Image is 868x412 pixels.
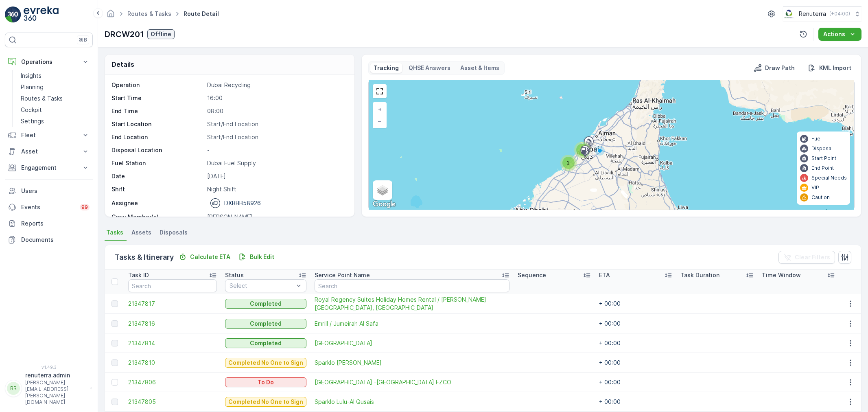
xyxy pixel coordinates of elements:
p: Engagement [21,164,77,172]
td: + 00:00 [595,294,676,314]
div: Toggle Row Selected [112,340,118,346]
p: Tasks & Itinerary [115,252,174,263]
a: 21347817 [128,300,217,308]
p: Settings [21,117,44,125]
p: Crew Member(s) [112,213,204,221]
span: − [378,118,382,125]
p: Status [225,271,244,279]
p: 16:00 [207,94,346,102]
button: Draw Path [750,63,798,73]
div: Toggle Row Selected [112,320,118,327]
p: QHSE Answers [409,64,450,72]
p: ETA [599,271,610,279]
button: Completed No One to Sign [225,397,306,407]
div: Toggle Row Selected [112,399,118,405]
span: Sparklo [PERSON_NAME] [315,359,509,367]
div: 0 [369,80,854,210]
p: Date [112,172,204,180]
span: Disposals [160,228,188,237]
a: 21347805 [128,398,217,406]
button: Clear Filters [778,251,835,264]
p: Night Shift [207,185,346,193]
span: Route Detail [182,10,221,18]
p: Users [21,187,90,195]
td: + 00:00 [595,373,676,392]
p: Time Window [762,271,801,279]
button: Completed [225,319,306,329]
p: Assignee [112,199,138,207]
a: Centara Mirage Beach Resort -Dubai FZCO [315,378,509,386]
a: Events99 [5,199,93,215]
p: Fuel [811,136,822,142]
p: - [207,146,346,154]
p: Draw Path [765,64,795,72]
p: Operation [112,81,204,89]
button: Calculate ETA [175,252,234,262]
p: VIP [811,184,819,191]
p: Calculate ETA [190,253,230,261]
p: Offline [151,30,171,38]
p: Fuel Station [112,159,204,167]
p: Fleet [21,131,77,139]
div: RR [7,382,20,395]
a: 21347816 [128,320,217,328]
p: 08:00 [207,107,346,115]
button: Bulk Edit [235,252,278,262]
button: Engagement [5,160,93,176]
a: Routes & Tasks [127,10,171,17]
p: Actions [823,30,845,38]
p: End Time [112,107,204,115]
td: + 00:00 [595,353,676,373]
p: [DATE] [207,172,346,180]
button: KML Import [805,63,855,73]
p: Reports [21,219,90,228]
a: Layers [374,181,391,199]
a: Sparklo Lulu Center Village [315,339,509,347]
p: KML Import [819,64,851,72]
span: 2 [567,160,570,166]
p: Events [21,203,75,211]
button: Fleet [5,127,93,143]
p: Start/End Location [207,133,346,141]
img: Screenshot_2024-07-26_at_13.33.01.png [783,9,796,18]
p: Clear Filters [795,253,830,261]
p: Service Point Name [315,271,370,279]
p: Insights [21,72,42,80]
button: Completed [225,299,306,309]
span: [GEOGRAPHIC_DATA] [315,339,509,347]
p: Planning [21,83,44,91]
a: Users [5,183,93,199]
span: 21347806 [128,378,217,386]
a: Homepage [106,12,115,19]
a: Settings [17,116,93,127]
p: Special Needs [811,175,847,181]
span: Sparklo Lulu-Al Qusais [315,398,509,406]
div: Toggle Row Selected [112,300,118,307]
p: ⌘B [79,37,87,43]
td: + 00:00 [595,333,676,353]
p: Completed [250,320,282,328]
p: Caution [811,194,830,201]
a: Reports [5,215,93,232]
p: Asset [21,147,77,156]
button: To Do [225,377,306,387]
p: Completed [250,300,282,308]
button: Completed No One to Sign [225,358,306,368]
p: DRCW201 [105,28,144,40]
p: End Location [112,133,204,141]
td: + 00:00 [595,314,676,333]
span: 21347810 [128,359,217,367]
img: logo [5,7,21,23]
p: ( +04:00 ) [829,11,850,17]
button: Renuterra(+04:00) [783,7,861,21]
p: Disposal Location [112,146,204,154]
p: [PERSON_NAME] [207,213,346,221]
p: Start Location [112,120,204,128]
a: Emrill / Jumeirah Al Safa [315,320,509,328]
span: [GEOGRAPHIC_DATA] -[GEOGRAPHIC_DATA] FZCO [315,378,509,386]
p: Completed No One to Sign [228,398,303,406]
p: DXBBB58926 [224,199,261,207]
